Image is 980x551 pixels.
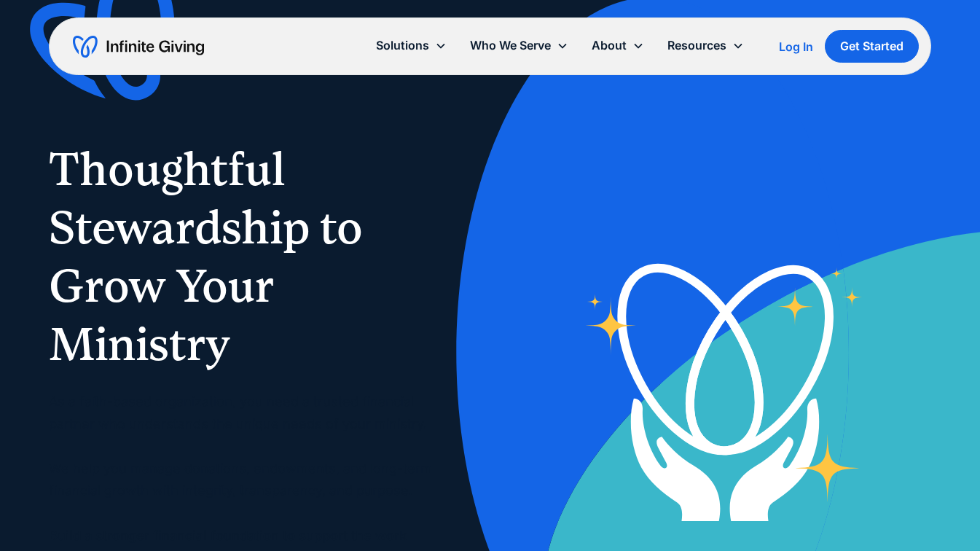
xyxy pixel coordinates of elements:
img: nonprofit donation platform for faith-based organizations and ministries [573,234,877,537]
div: Solutions [364,30,458,61]
div: About [580,30,656,61]
div: About [592,36,627,55]
a: Log In [779,38,813,55]
a: home [73,35,204,58]
h1: Thoughtful Stewardship to Grow Your Ministry [49,140,460,373]
div: Resources [667,36,726,55]
div: Who We Serve [458,30,580,61]
div: Resources [656,30,756,61]
a: Get Started [825,30,919,63]
div: Who We Serve [470,36,551,55]
div: Log In [779,41,813,52]
div: Solutions [376,36,429,55]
